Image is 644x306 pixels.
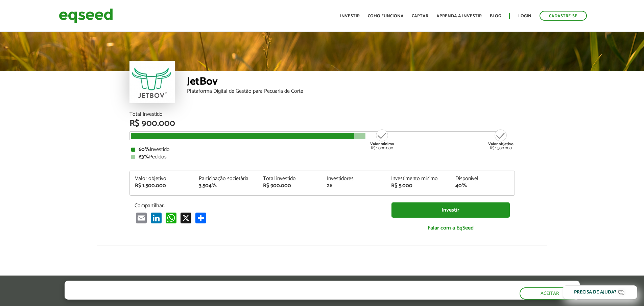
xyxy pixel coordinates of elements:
[199,183,253,189] div: 3,504%
[518,14,531,18] a: Login
[129,119,515,128] div: R$ 900.000
[488,129,514,150] div: R$ 1.500.000
[187,89,515,94] div: Plataforma Digital de Gestão para Pecuária de Corte
[391,202,510,218] a: Investir
[369,129,395,150] div: R$ 1.000.000
[327,183,381,189] div: 26
[488,141,514,147] strong: Valor objetivo
[490,14,501,18] a: Blog
[370,141,394,147] strong: Valor mínimo
[164,212,178,223] a: WhatsApp
[139,145,150,154] strong: 60%
[391,183,445,189] div: R$ 5.000
[154,293,232,299] a: política de privacidade e de cookies
[391,221,510,235] a: Falar com a EqSeed
[327,176,381,181] div: Investidores
[135,183,189,189] div: R$ 1.500.000
[391,176,445,181] div: Investimento mínimo
[131,154,513,160] div: Pedidos
[149,212,163,223] a: LinkedIn
[65,281,309,291] h5: O site da EqSeed utiliza cookies para melhorar sua navegação.
[263,176,317,181] div: Total investido
[436,14,482,18] a: Aprenda a investir
[131,147,513,152] div: Investido
[263,183,317,189] div: R$ 900.000
[520,287,580,300] button: Aceitar
[368,14,404,18] a: Como funciona
[135,212,148,223] a: Email
[187,76,515,89] div: JetBov
[65,293,309,299] p: Ao clicar em "aceitar", você aceita nossa .
[135,176,189,181] div: Valor objetivo
[135,202,381,209] p: Compartilhar:
[455,183,509,189] div: 40%
[129,112,515,117] div: Total Investido
[455,176,509,181] div: Disponível
[139,152,149,161] strong: 63%
[540,11,587,21] a: Cadastre-se
[340,14,360,18] a: Investir
[412,14,428,18] a: Captar
[59,7,113,25] img: EqSeed
[199,176,253,181] div: Participação societária
[194,212,208,223] a: Compartilhar
[179,212,193,223] a: X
